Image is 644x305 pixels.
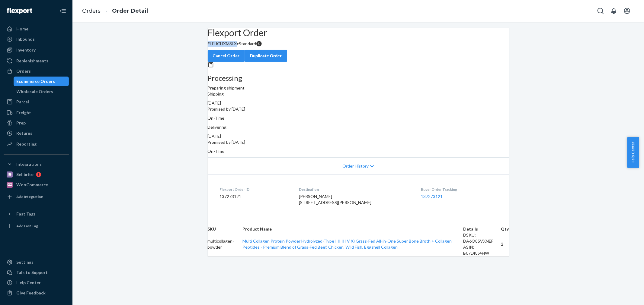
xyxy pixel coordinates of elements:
[608,5,620,17] button: Open notifications
[14,87,69,96] a: Wholesale Orders
[627,137,639,168] button: Help Center
[57,5,69,17] button: Close Navigation
[242,226,463,232] th: Product Name
[4,34,69,44] a: Inbounds
[208,74,509,82] h3: Processing
[4,66,69,76] a: Orders
[463,226,501,232] th: Details
[208,232,242,256] td: multicollagen-powder
[16,269,48,275] div: Talk to Support
[463,232,501,244] div: DSKU: DA6O8SVXNEF
[4,278,69,288] a: Help Center
[4,139,69,149] a: Reporting
[208,41,509,47] p: # H1JCHXM3LX
[16,223,38,228] div: Add Fast Tag
[208,148,509,154] p: On-Time
[16,161,42,167] div: Integrations
[4,268,69,277] a: Talk to Support
[4,192,69,202] a: Add Integration
[299,187,411,192] dt: Destination
[16,141,37,147] div: Reporting
[421,187,497,192] dt: Buyer Order Tracking
[4,128,69,138] a: Returns
[208,133,509,139] div: [DATE]
[208,139,509,145] p: Promised by [DATE]
[242,238,452,250] a: Multi Collagen Protein Powder Hydrolyzed (Type I II III V X) Grass-Fed All-in-One Super Bone Brot...
[4,180,69,190] a: WooCommerce
[4,257,69,267] a: Settings
[17,78,55,84] div: Ecommerce Orders
[4,56,69,66] a: Replenishments
[208,100,509,106] div: [DATE]
[16,290,46,296] div: Give Feedback
[621,5,633,17] button: Open account menu
[208,50,245,62] button: Cancel Order
[16,68,31,74] div: Orders
[239,41,256,46] span: Standard
[237,41,239,46] span: •
[16,58,48,64] div: Replenishments
[4,221,69,231] a: Add Fast Tag
[501,226,509,232] th: Qty
[421,194,443,199] a: 137273121
[208,91,509,97] p: Shipping
[4,24,69,34] a: Home
[208,28,509,38] h2: Flexport Order
[16,194,43,199] div: Add Integration
[4,288,69,298] button: Give Feedback
[4,170,69,179] a: Sellbrite
[16,47,36,53] div: Inventory
[220,187,290,192] dt: Flexport Order ID
[594,5,607,17] button: Open Search Box
[112,8,148,14] a: Order Detail
[16,130,32,136] div: Returns
[220,193,290,200] dd: 137273121
[14,77,69,86] a: Ecommerce Orders
[16,99,29,105] div: Parcel
[77,2,153,20] ol: breadcrumbs
[245,50,287,62] button: Duplicate Order
[208,74,509,91] div: Preparing shipment
[299,194,371,205] span: [PERSON_NAME] [STREET_ADDRESS][PERSON_NAME]
[501,232,509,256] td: 2
[4,209,69,219] button: Fast Tags
[16,182,48,188] div: WooCommerce
[208,124,509,130] p: Delivering
[4,108,69,118] a: Freight
[250,53,282,59] div: Duplicate Order
[4,97,69,107] a: Parcel
[16,36,35,42] div: Inbounds
[463,244,501,256] div: ASIN: B07L48J4HW
[4,159,69,169] button: Integrations
[82,8,101,14] a: Orders
[16,120,26,126] div: Prep
[17,89,53,95] div: Wholesale Orders
[16,259,34,265] div: Settings
[16,280,41,286] div: Help Center
[16,171,34,178] div: Sellbrite
[208,226,242,232] th: SKU
[16,110,31,116] div: Freight
[4,118,69,128] a: Prep
[16,211,36,217] div: Fast Tags
[16,26,28,32] div: Home
[7,8,32,14] img: Flexport logo
[208,106,509,112] p: Promised by [DATE]
[4,45,69,55] a: Inventory
[208,115,509,121] p: On-Time
[342,163,369,169] span: Order History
